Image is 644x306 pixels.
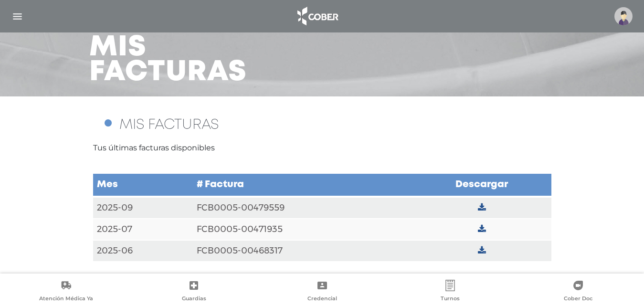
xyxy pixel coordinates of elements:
a: Turnos [386,280,514,304]
span: Guardias [182,295,206,304]
img: profile-placeholder.svg [614,7,633,25]
a: Cober Doc [514,280,642,304]
span: Atención Médica Ya [39,295,93,304]
td: 2025-06 [93,240,193,262]
img: Cober_menu-lines-white.svg [11,11,23,22]
span: MIS FACTURAS [119,118,219,131]
span: Turnos [441,295,460,304]
a: Credencial [258,280,386,304]
span: Cober Doc [564,295,592,304]
td: Mes [93,173,193,197]
p: Tus últimas facturas disponibles [93,142,551,154]
span: Credencial [307,295,337,304]
td: 2025-07 [93,219,193,240]
a: Guardias [130,280,258,304]
td: FCB0005-00468317 [193,240,412,262]
td: FCB0005-00479559 [193,197,412,219]
h3: Mis facturas [89,35,247,85]
a: Atención Médica Ya [2,280,130,304]
td: 2025-09 [93,197,193,219]
td: FCB0005-00471935 [193,219,412,240]
td: # Factura [193,173,412,197]
img: logo_cober_home-white.png [292,5,342,28]
td: Descargar [412,173,551,197]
